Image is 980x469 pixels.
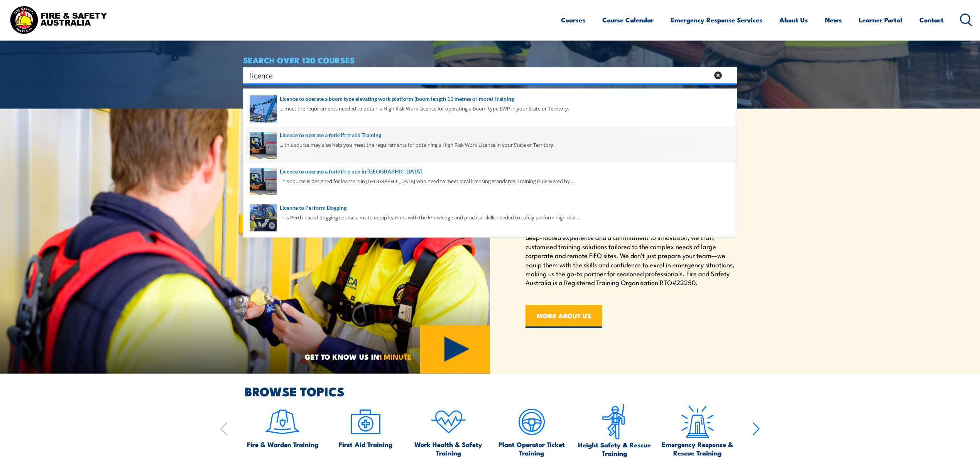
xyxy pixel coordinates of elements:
span: GET TO KNOW US IN [305,353,412,360]
h2: BROWSE TOPICS [245,386,760,396]
a: First Aid Training [339,404,392,449]
a: Learner Portal [859,10,902,30]
span: Fire & Warden Training [247,440,318,449]
img: icon-6 [596,404,633,440]
h4: SEARCH OVER 120 COURSES [243,56,737,64]
a: Licence to operate a forklift truck in [GEOGRAPHIC_DATA] [250,167,730,176]
button: Search magnifier button [723,70,734,81]
a: About Us [779,10,808,30]
a: Work Health & Safety Training [411,404,486,457]
a: Plant Operator Ticket Training [493,404,569,457]
span: Plant Operator Ticket Training [493,440,569,457]
img: Emergency Response Icon [679,404,716,440]
a: News [825,10,842,30]
a: Fire & Warden Training [247,404,318,449]
img: icon-1 [264,404,301,440]
a: MORE ABOUT US [525,305,602,328]
span: Height Safety & Rescue Training [577,440,652,457]
a: Emergency Response Services [671,10,762,30]
a: Course Calendar [602,10,654,30]
input: Search input [250,70,709,81]
a: Licence to Perform Dogging [250,204,730,212]
form: Search form [252,70,711,81]
p: We are recognised for our expertise in safety training and emergency response, serving Australia’... [525,215,737,287]
span: Emergency Response & Rescue Training [660,440,735,457]
a: Licence to operate a boom type elevating work platform (boom length 11 metres or more) Training [250,95,730,103]
img: icon-4 [430,404,466,440]
a: Courses [561,10,585,30]
img: icon-5 [514,404,550,440]
a: Emergency Response & Rescue Training [660,404,735,457]
strong: 1 MINUTE [379,351,412,362]
a: Height Safety & Rescue Training [577,404,652,457]
img: icon-2 [347,404,384,440]
span: First Aid Training [339,440,392,449]
a: Contact [919,10,944,30]
a: Licence to operate a forklift truck Training [250,131,730,139]
span: Work Health & Safety Training [411,440,486,457]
